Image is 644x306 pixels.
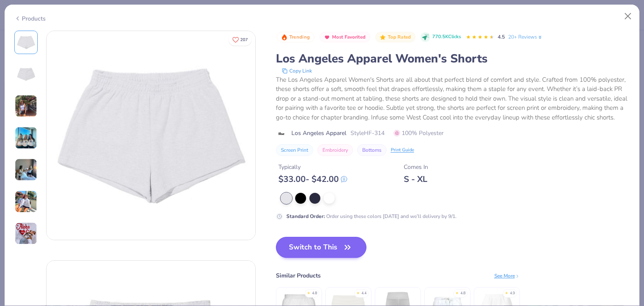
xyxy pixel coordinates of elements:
div: 4.4 [361,290,366,296]
img: User generated content [15,127,37,149]
div: ★ [505,290,508,294]
img: Most Favorited sort [324,34,330,41]
div: 4.9 [510,290,515,296]
button: copy to clipboard [279,67,314,75]
button: Like [229,34,252,46]
button: Switch to This [276,237,367,258]
div: Print Guide [391,147,414,154]
div: Comes In [404,163,428,171]
img: User generated content [15,95,37,117]
button: Bottoms [357,144,387,156]
button: Badge Button [319,32,370,43]
img: Back [16,64,36,84]
img: Front [16,32,36,52]
a: 20+ Reviews [508,33,543,41]
span: Most Favorited [332,35,366,39]
span: 207 [240,38,248,42]
img: User generated content [15,190,37,213]
img: Trending sort [281,34,288,41]
div: Order using these colors [DATE] and we’ll delivery by 9/1. [286,213,457,220]
button: Badge Button [375,32,415,43]
div: 4.8 [460,290,465,296]
div: Los Angeles Apparel Women's Shorts [276,51,630,67]
span: Style HF-314 [351,129,384,137]
div: S - XL [404,174,428,184]
div: ★ [455,290,459,294]
div: Similar Products [276,271,321,280]
div: 4.5 Stars [466,31,494,44]
div: ★ [307,290,310,294]
img: Front [47,31,255,240]
span: 770.5K Clicks [432,34,461,41]
button: Embroidery [317,144,353,156]
img: Top Rated sort [379,34,386,41]
span: 4.5 [498,34,505,40]
div: ★ [356,290,360,294]
img: User generated content [15,222,37,245]
div: Products [14,14,46,23]
img: brand logo [276,130,287,137]
div: 4.8 [312,290,317,296]
div: The Los Angeles Apparel Women's Shorts are all about that perfect blend of comfort and style. Cra... [276,75,630,122]
div: Typically [278,163,347,171]
strong: Standard Order : [286,213,325,220]
img: User generated content [15,158,37,181]
button: Badge Button [277,32,314,43]
span: Los Angeles Apparel [291,129,346,137]
button: Screen Print [276,144,313,156]
span: Trending [289,35,310,39]
div: $ 33.00 - $ 42.00 [278,174,347,184]
button: Close [620,8,636,24]
span: Top Rated [388,35,411,39]
span: 100% Polyester [394,129,444,137]
div: See More [494,272,520,280]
